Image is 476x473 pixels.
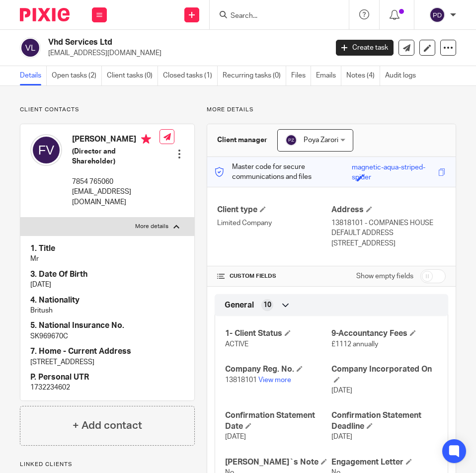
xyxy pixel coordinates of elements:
p: SK969670C [30,331,184,341]
p: Mr [30,254,184,264]
a: Emails [316,66,341,85]
a: Files [291,66,311,85]
p: 7854 765060 [72,177,159,187]
h4: 5. National Insurance No. [30,320,184,331]
a: Create task [336,40,394,56]
h2: Vhd Services Ltd [48,37,266,48]
span: ACTIVE [225,341,248,348]
p: More details [207,106,456,114]
h3: Client manager [217,135,267,145]
h4: 9-Accountancy Fees [331,328,438,339]
h4: Confirmation Statement Deadline [331,410,438,432]
p: More details [135,223,168,231]
a: Closed tasks (1) [163,66,218,85]
span: 10 [263,300,271,310]
h4: P. Personal UTR [30,372,184,383]
h4: Client type [217,205,331,215]
label: Show empty fields [356,271,413,281]
span: £1112 annually [331,341,378,348]
h4: 7. Home - Current Address [30,346,184,357]
h4: [PERSON_NAME] [72,134,159,147]
a: Audit logs [385,66,421,85]
img: Pixie [20,8,70,21]
h4: 3. Date Of Birth [30,269,184,280]
h4: [PERSON_NAME]`s Note [225,457,331,468]
a: View more [258,377,291,384]
span: [DATE] [331,387,352,394]
h4: Company Reg. No. [225,364,331,375]
p: [STREET_ADDRESS] [331,238,446,248]
p: [EMAIL_ADDRESS][DOMAIN_NAME] [72,187,159,207]
span: Poya Zarori [304,137,338,144]
a: Details [20,66,47,85]
h4: Engagement Letter [331,457,438,468]
span: General [225,300,254,311]
p: 1732234602 [30,383,184,393]
h5: (Director and Shareholder) [72,147,159,167]
p: Limited Company [217,218,331,228]
img: svg%3E [429,7,445,23]
h4: CUSTOM FIELDS [217,272,331,280]
img: svg%3E [20,37,41,58]
p: Master code for secure communications and files [215,162,352,182]
div: magnetic-aqua-striped-spider [352,162,436,174]
a: Open tasks (2) [52,66,102,85]
p: [STREET_ADDRESS] [30,357,184,367]
img: svg%3E [285,134,297,146]
p: Britush [30,306,184,315]
p: Client contacts [20,106,195,114]
a: Recurring tasks (0) [223,66,286,85]
p: [DATE] [30,280,184,290]
input: Search [230,12,319,21]
a: Notes (4) [346,66,380,85]
i: Primary [141,134,151,144]
h4: 1- Client Status [225,328,331,339]
h4: 4. Nationality [30,295,184,306]
img: svg%3E [30,134,62,166]
h4: Address [331,205,446,215]
span: [DATE] [331,433,352,440]
span: 13818101 [225,377,257,384]
h4: Company Incorporated On [331,364,438,386]
span: [DATE] [225,433,246,440]
p: [EMAIL_ADDRESS][DOMAIN_NAME] [48,48,321,58]
h4: + Add contact [73,418,142,433]
a: Client tasks (0) [107,66,158,85]
p: 13818101 - COMPANIES HOUSE DEFAULT ADDRESS [331,218,446,238]
h4: 1. Title [30,243,184,254]
p: Linked clients [20,461,195,469]
h4: Confirmation Statement Date [225,410,331,432]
